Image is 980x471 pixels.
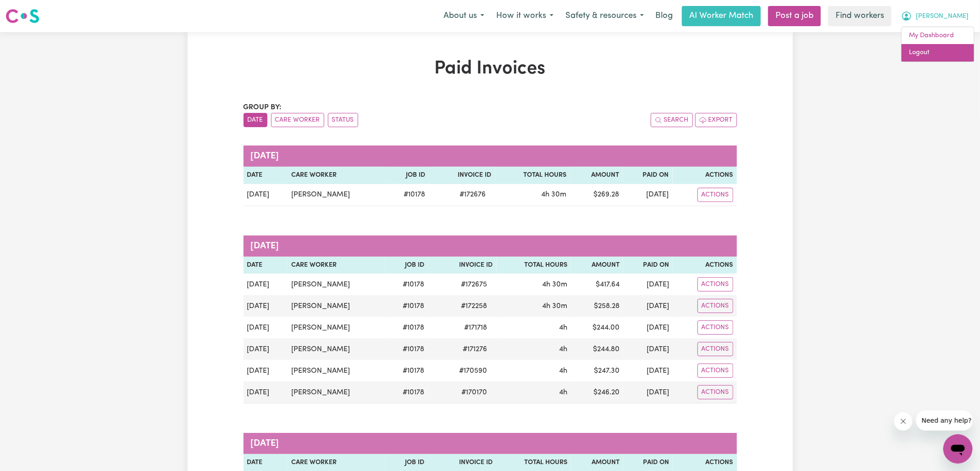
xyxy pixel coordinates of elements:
td: [DATE] [623,360,673,381]
caption: [DATE] [244,433,737,454]
div: My Account [901,27,974,62]
span: Group by: [244,104,282,111]
td: [DATE] [244,274,288,295]
td: # 10178 [385,274,428,295]
td: # 10178 [385,381,428,404]
span: 4 hours 30 minutes [541,191,566,198]
button: sort invoices by paid status [328,113,358,127]
td: [PERSON_NAME] [288,360,385,381]
button: Actions [698,299,733,313]
a: Logout [902,44,974,62]
th: Invoice ID [428,257,496,274]
td: $ 258.28 [571,295,623,317]
a: Find workers [828,6,891,26]
th: Total Hours [497,257,571,274]
button: Safety & resources [559,6,650,26]
td: # 10178 [386,184,429,206]
span: 4 hours 30 minutes [542,281,567,288]
button: Actions [698,320,733,335]
img: Careseekers logo [6,8,39,24]
iframe: Close message [894,412,913,431]
td: [DATE] [623,184,673,206]
td: [DATE] [623,381,673,404]
button: Search [651,113,693,127]
th: Amount [570,167,623,184]
td: [PERSON_NAME] [288,338,385,360]
span: # 172258 [456,301,493,312]
span: 4 hours [559,324,567,331]
button: Actions [698,277,733,292]
span: # 170590 [454,365,493,376]
a: Blog [650,6,678,26]
a: Post a job [768,6,821,26]
th: Actions [673,167,737,184]
span: 4 hours [559,346,567,353]
td: [PERSON_NAME] [288,184,386,206]
a: Careseekers logo [6,6,39,27]
a: My Dashboard [902,27,974,45]
span: 4 hours [559,389,567,396]
td: [DATE] [623,274,673,295]
th: Care Worker [288,167,386,184]
iframe: Button to launch messaging window [943,434,973,464]
span: # 171718 [459,322,493,333]
td: [DATE] [244,381,288,404]
td: # 10178 [385,295,428,317]
span: # 172675 [456,279,493,290]
span: # 170170 [456,387,493,398]
iframe: Message from company [916,410,973,431]
button: sort invoices by date [244,113,267,127]
td: [DATE] [623,317,673,338]
button: Actions [698,342,733,356]
button: Actions [698,385,733,399]
span: [PERSON_NAME] [916,11,969,22]
th: Total Hours [495,167,570,184]
th: Job ID [385,257,428,274]
td: # 10178 [385,360,428,381]
th: Date [244,167,288,184]
span: # 172676 [454,189,492,200]
caption: [DATE] [244,146,737,167]
td: [PERSON_NAME] [288,295,385,317]
td: # 10178 [385,317,428,338]
td: $ 269.28 [570,184,623,206]
span: 4 hours 30 minutes [542,303,567,310]
span: # 171276 [458,344,493,355]
h1: Paid Invoices [244,58,737,80]
th: Paid On [623,257,673,274]
td: [DATE] [244,295,288,317]
button: Export [695,113,737,127]
td: [PERSON_NAME] [288,317,385,338]
td: $ 246.20 [571,381,623,404]
th: Amount [571,257,623,274]
td: $ 244.80 [571,338,623,360]
td: # 10178 [385,338,428,360]
button: How it works [490,6,559,26]
td: $ 417.64 [571,274,623,295]
td: $ 247.30 [571,360,623,381]
td: [DATE] [244,184,288,206]
caption: [DATE] [244,235,737,257]
a: AI Worker Match [682,6,761,26]
th: Invoice ID [429,167,495,184]
button: My Account [895,6,974,26]
th: Job ID [386,167,429,184]
th: Paid On [623,167,673,184]
th: Date [244,257,288,274]
span: 4 hours [559,367,567,375]
td: [DATE] [244,360,288,381]
th: Actions [673,257,736,274]
td: [DATE] [244,317,288,338]
td: [PERSON_NAME] [288,274,385,295]
td: [DATE] [623,338,673,360]
button: Actions [698,188,733,202]
button: Actions [698,364,733,378]
td: [PERSON_NAME] [288,381,385,404]
td: $ 244.00 [571,317,623,338]
td: [DATE] [623,295,673,317]
button: About us [437,6,490,26]
th: Care Worker [288,257,385,274]
button: sort invoices by care worker [271,113,324,127]
td: [DATE] [244,338,288,360]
